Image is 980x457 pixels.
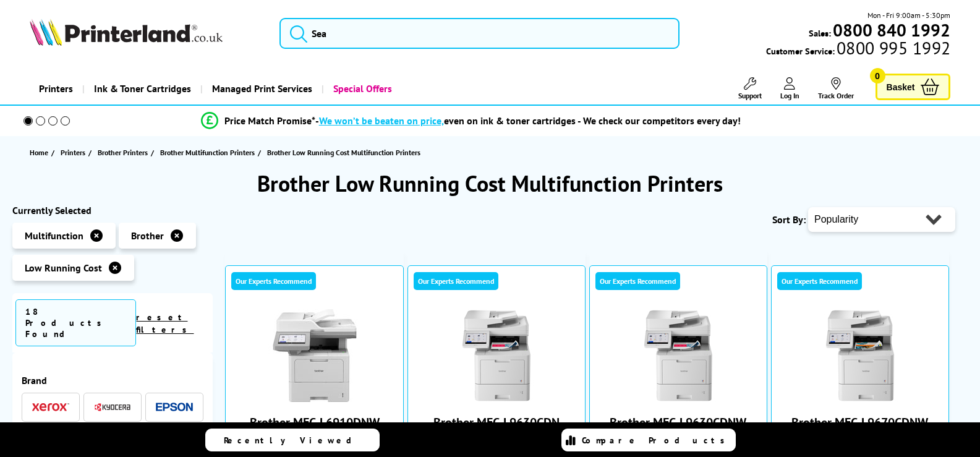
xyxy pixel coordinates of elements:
a: Ink & Toner Cartridges [82,73,200,105]
input: Sea [279,18,680,49]
span: Ink & Toner Cartridges [94,73,191,105]
h1: Brother Low Running Cost Multifunction Printers [12,169,968,198]
span: Sort By: [772,213,806,226]
span: Recently Viewed [224,435,364,446]
b: 0800 840 1992 [833,19,950,41]
span: Printers [61,146,85,159]
span: Brother Low Running Cost Multifunction Printers [267,148,420,157]
a: Printers [30,73,82,105]
a: Brother MFC-L9630CDN [433,414,560,430]
a: Printers [61,146,88,159]
a: Brother Printers [98,146,151,159]
span: 0 [870,68,885,83]
a: reset filters [136,312,194,335]
div: Our Experts Recommend [414,272,498,290]
img: Brother MFC-L6910DNW [268,309,361,402]
a: Support [738,77,762,100]
a: Brother MFC-L9630CDN [450,392,543,404]
a: Log In [780,77,799,100]
div: Our Experts Recommend [595,272,680,290]
a: Brother MFC-L6910DNW [250,414,380,430]
a: Track Order [818,77,854,100]
a: Xerox [32,399,69,415]
span: Price Match Promise* [224,114,315,127]
img: Brother MFC-L9670CDNW [814,309,906,402]
span: Basket [887,79,915,95]
span: Log In [780,91,799,100]
div: Our Experts Recommend [231,272,316,290]
a: Epson [156,399,193,415]
span: Support [738,91,762,100]
span: 0800 995 1992 [835,42,950,54]
img: Printerland Logo [30,19,223,46]
li: modal_Promise [6,110,935,132]
div: Currently Selected [12,204,213,216]
a: Printerland Logo [30,19,265,48]
a: Brother MFC-L9670CDNW [814,392,906,404]
span: Brand [22,374,203,387]
span: Sales: [809,27,831,39]
a: Managed Print Services [200,73,322,105]
div: - even on ink & toner cartridges - We check our competitors every day! [315,114,741,127]
a: Brother MFC-L9630CDNW [632,392,725,404]
a: Special Offers [322,73,401,105]
a: Brother MFC-L9630CDNW [610,414,746,430]
span: Customer Service: [766,42,950,57]
span: 18 Products Found [15,299,136,346]
a: Kyocera [94,399,131,415]
a: Brother MFC-L6910DNW [268,392,361,404]
img: Kyocera [94,403,131,412]
span: Brother Multifunction Printers [160,146,255,159]
span: Compare Products [582,435,731,446]
div: Our Experts Recommend [777,272,862,290]
img: Xerox [32,403,69,411]
a: Brother Multifunction Printers [160,146,258,159]
span: Low Running Cost [25,262,102,274]
span: Mon - Fri 9:00am - 5:30pm [867,9,950,21]
img: Epson [156,403,193,412]
a: Brother MFC-L9670CDNW [791,414,928,430]
a: Basket 0 [876,74,951,100]
img: Brother MFC-L9630CDNW [632,309,725,402]
img: Brother MFC-L9630CDN [450,309,543,402]
a: Recently Viewed [205,429,380,451]
a: 0800 840 1992 [831,24,950,36]
a: Compare Products [561,429,736,451]
a: Home [30,146,51,159]
span: Brother [131,229,164,242]
span: We won’t be beaten on price, [319,114,444,127]
span: Brother Printers [98,146,148,159]
span: Multifunction [25,229,83,242]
